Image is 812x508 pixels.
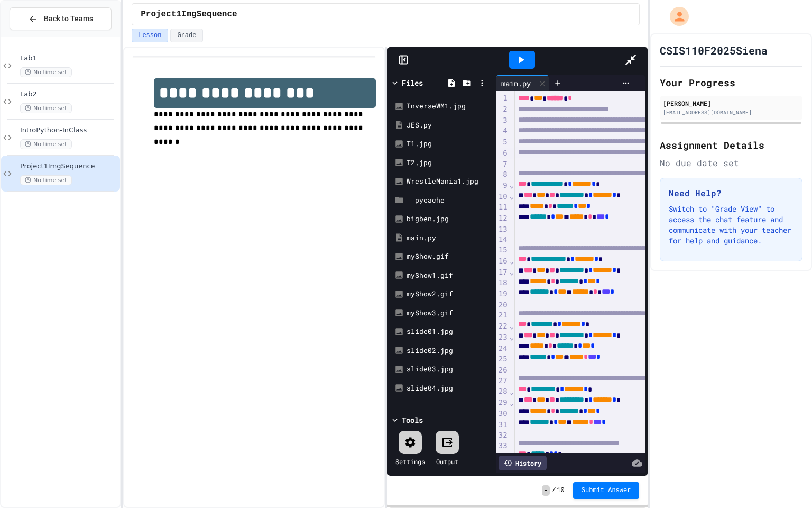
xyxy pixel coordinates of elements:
div: 28 [496,386,509,397]
div: slide01.jpg [407,326,489,337]
div: slide03.jpg [407,364,489,375]
span: Project1ImgSequence [141,8,237,21]
div: [EMAIL_ADDRESS][DOMAIN_NAME] [663,108,799,116]
div: 15 [496,245,509,256]
div: myShow2.gif [407,289,489,300]
div: 17 [496,267,509,278]
div: 19 [496,289,509,300]
div: slide04.jpg [407,383,489,394]
span: IntroPython-InClass [20,126,118,135]
div: No due date set [660,157,802,169]
span: Lab1 [20,54,118,63]
div: 11 [496,202,509,213]
div: 10 [496,192,509,203]
span: No time set [20,139,72,149]
div: 27 [496,376,509,387]
div: main.py [407,233,489,243]
span: Lab2 [20,90,118,99]
button: Lesson [132,29,168,42]
div: myShow3.gif [407,308,489,319]
span: 10 [557,486,564,495]
span: Fold line [509,268,514,276]
span: Back to Teams [44,13,93,24]
div: T1.jpg [407,139,489,149]
div: 22 [496,321,509,332]
div: Settings [395,457,425,466]
div: 2 [496,104,509,115]
div: JES.py [407,120,489,131]
div: 12 [496,213,509,224]
div: 6 [496,148,509,159]
div: myShow1.gif [407,270,489,281]
div: 4 [496,126,509,137]
span: Fold line [509,192,514,201]
h2: Assignment Details [660,138,802,152]
div: 13 [496,224,509,235]
div: Output [436,457,458,466]
div: 5 [496,137,509,148]
div: 30 [496,409,509,420]
div: History [499,456,547,470]
div: 18 [496,278,509,289]
div: 14 [496,234,509,245]
div: Tools [402,414,423,425]
h1: CSIS110F2025Siena [660,43,768,58]
div: [PERSON_NAME] [663,98,799,108]
span: Project1ImgSequence [20,162,118,171]
span: Fold line [509,398,514,407]
p: Switch to "Grade View" to access the chat feature and communicate with your teacher for help and ... [669,204,793,246]
div: 32 [496,430,509,441]
div: 21 [496,310,509,321]
button: Back to Teams [10,7,112,30]
span: Fold line [509,387,514,396]
div: Files [402,77,423,88]
div: slide02.jpg [407,346,489,356]
span: No time set [20,67,72,77]
span: Fold line [509,322,514,330]
span: Submit Answer [582,486,631,495]
div: 20 [496,300,509,311]
div: My Account [659,4,691,29]
div: 33 [496,441,509,452]
div: main.py [496,75,549,91]
div: 16 [496,256,509,267]
div: 7 [496,159,509,170]
button: Grade [170,29,203,42]
span: No time set [20,175,72,185]
div: myShow.gif [407,251,489,262]
div: 23 [496,332,509,343]
span: Fold line [509,452,514,461]
div: 31 [496,420,509,431]
div: 34 [496,452,509,463]
div: 26 [496,365,509,376]
div: 24 [496,343,509,355]
button: Submit Answer [573,482,640,499]
div: bigben.jpg [407,214,489,224]
span: - [542,485,550,496]
span: / [552,486,556,495]
span: Fold line [509,181,514,189]
div: 1 [496,93,509,104]
h2: Your Progress [660,75,802,90]
div: 3 [496,115,509,126]
div: T2.jpg [407,158,489,168]
div: __pycache__ [407,195,489,206]
span: Fold line [509,257,514,265]
div: 9 [496,180,509,192]
div: 8 [496,169,509,180]
div: 25 [496,354,509,365]
span: Fold line [509,333,514,341]
h3: Need Help? [669,187,793,199]
div: WrestleMania1.jpg [407,176,489,187]
div: main.py [496,78,536,89]
span: No time set [20,103,72,113]
div: InverseWM1.jpg [407,101,489,112]
div: 29 [496,397,509,409]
